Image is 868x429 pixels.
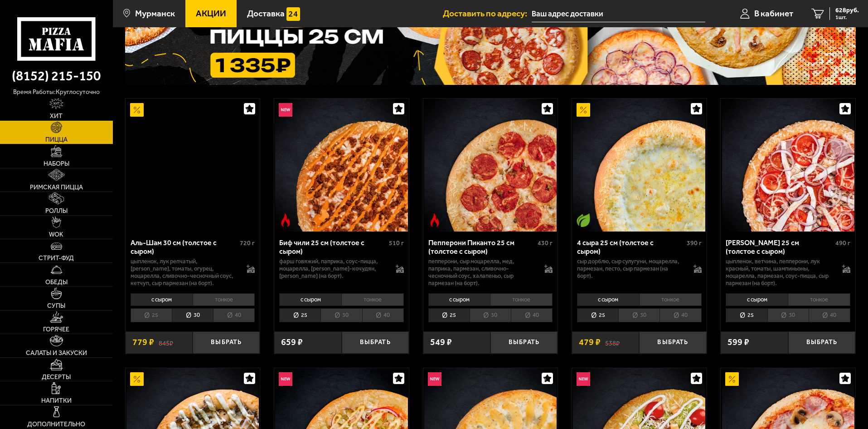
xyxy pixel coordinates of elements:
[835,7,859,14] span: 628 руб.
[279,103,292,117] img: Новинка
[47,303,65,309] span: Супы
[131,308,172,322] li: 25
[26,350,87,356] span: Салаты и закуски
[44,161,69,167] span: Наборы
[428,372,441,386] img: Новинка
[423,99,558,231] a: Острое блюдоПепперони Пиканто 25 см (толстое с сыром)
[279,293,341,306] li: с сыром
[532,5,705,22] input: Ваш адрес доставки
[788,331,855,354] button: Выбрать
[788,293,850,306] li: тонкое
[572,99,707,231] a: АкционныйВегетарианское блюдо4 сыра 25 см (толстое с сыром)
[49,232,63,238] span: WOK
[131,258,238,287] p: цыпленок, лук репчатый, [PERSON_NAME], томаты, огурец, моцарелла, сливочно-чесночный соус, кетчуп...
[43,326,69,333] span: Горячее
[247,9,285,18] span: Доставка
[45,208,68,214] span: Роллы
[30,184,83,191] span: Римская пицца
[279,213,292,227] img: Острое блюдо
[172,308,213,322] li: 30
[135,9,175,18] span: Мурманск
[281,338,303,347] span: 659 ₽
[511,308,553,322] li: 40
[131,293,193,306] li: с сыром
[240,239,255,247] span: 720 г
[130,103,144,117] img: Акционный
[45,279,68,286] span: Обеды
[577,372,590,386] img: Новинка
[424,99,557,231] img: Пепперони Пиканто 25 см (толстое с сыром)
[577,238,684,256] div: 4 сыра 25 см (толстое с сыром)
[490,293,553,306] li: тонкое
[41,398,72,404] span: Напитки
[443,9,532,18] span: Доставить по адресу:
[428,308,470,322] li: 25
[279,308,320,322] li: 25
[430,338,452,347] span: 549 ₽
[726,308,767,322] li: 25
[538,239,553,247] span: 430 г
[428,238,536,256] div: Пепперони Пиканто 25 см (толстое с сыром)
[320,308,362,322] li: 30
[579,338,601,347] span: 479 ₽
[279,372,292,386] img: Новинка
[131,238,238,256] div: Аль-Шам 30 см (толстое с сыром)
[342,331,409,354] button: Выбрать
[159,338,173,347] s: 845 ₽
[279,238,387,256] div: Биф чили 25 см (толстое с сыром)
[196,9,226,18] span: Акции
[428,213,441,227] img: Острое блюдо
[126,99,260,231] a: АкционныйАль-Шам 30 см (толстое с сыром)
[42,374,71,380] span: Десерты
[605,338,620,347] s: 538 ₽
[639,293,702,306] li: тонкое
[835,239,850,247] span: 490 г
[470,308,511,322] li: 30
[725,372,739,386] img: Акционный
[532,5,705,22] span: Мурманск, улица Капитана Орликовой, 19
[577,103,590,117] img: Акционный
[428,293,490,306] li: с сыром
[274,99,409,231] a: НовинкаОстрое блюдоБиф чили 25 см (толстое с сыром)
[490,331,558,354] button: Выбрать
[213,308,255,322] li: 40
[577,258,684,280] p: сыр дорблю, сыр сулугуни, моцарелла, пармезан, песто, сыр пармезан (на борт).
[362,308,404,322] li: 40
[130,372,144,386] img: Акционный
[726,238,833,256] div: [PERSON_NAME] 25 см (толстое с сыром)
[726,293,788,306] li: с сыром
[193,293,255,306] li: тонкое
[659,308,701,322] li: 40
[286,7,300,21] img: 15daf4d41897b9f0e9f617042186c801.svg
[573,99,705,231] img: 4 сыра 25 см (толстое с сыром)
[45,137,68,143] span: Пицца
[727,338,749,347] span: 599 ₽
[428,258,536,287] p: пепперони, сыр Моцарелла, мед, паприка, пармезан, сливочно-чесночный соус, халапеньо, сыр пармеза...
[50,113,63,119] span: Хит
[639,331,706,354] button: Выбрать
[722,99,854,231] img: Петровская 25 см (толстое с сыром)
[193,331,260,354] button: Выбрать
[27,421,85,428] span: Дополнительно
[132,338,154,347] span: 779 ₽
[754,9,793,18] span: В кабинет
[279,258,387,280] p: фарш говяжий, паприка, соус-пицца, моцарелла, [PERSON_NAME]-кочудян, [PERSON_NAME] (на борт).
[835,15,859,20] span: 1 шт.
[687,239,702,247] span: 390 г
[275,99,407,231] img: Биф чили 25 см (толстое с сыром)
[577,213,590,227] img: Вегетарианское блюдо
[767,308,809,322] li: 30
[721,99,855,231] a: Петровская 25 см (толстое с сыром)
[618,308,659,322] li: 30
[809,308,850,322] li: 40
[341,293,404,306] li: тонкое
[39,255,74,261] span: Стрит-фуд
[577,293,639,306] li: с сыром
[726,258,833,287] p: цыпленок, ветчина, пепперони, лук красный, томаты, шампиньоны, моцарелла, пармезан, соус-пицца, с...
[389,239,404,247] span: 510 г
[577,308,618,322] li: 25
